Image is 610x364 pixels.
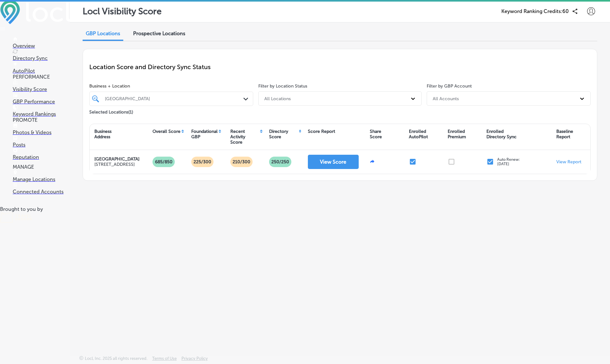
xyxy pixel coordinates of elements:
div: Enrolled Premium [448,129,466,140]
p: PERFORMANCE [13,74,70,80]
a: Overview [13,37,70,49]
div: Score Report [308,129,335,134]
a: AutoPilot [13,62,70,74]
p: 685/850 [152,157,175,167]
p: Overview [13,43,70,49]
a: Terms of Use [152,356,177,364]
a: Reputation [13,148,70,160]
a: Privacy Policy [181,356,208,364]
p: Keyword Rankings [13,111,70,117]
span: Keyword Ranking Credits: 60 [501,8,569,14]
p: Photos & Videos [13,129,70,135]
div: Enrolled Directory Sync [486,129,517,140]
p: AutoPilot [13,68,70,74]
p: GBP Performance [13,99,70,105]
p: 210/300 [230,157,253,167]
div: All Locations [264,96,291,101]
p: Location Score and Directory Sync Status [89,63,591,71]
p: 225/300 [191,157,214,167]
p: Auto Renew: [DATE] [497,157,520,166]
a: Posts [13,136,70,148]
a: Connected Accounts [13,183,70,195]
div: Overall Score [152,129,180,134]
a: Photos & Videos [13,123,70,135]
strong: [GEOGRAPHIC_DATA] [94,156,139,162]
label: Filter by Location Status [258,83,307,89]
p: Posts [13,142,70,148]
a: Manage Locations [13,170,70,182]
span: Business + Location [89,83,253,89]
p: Locl, Inc. 2025 all rights reserved. [85,356,147,361]
div: Baseline Report [556,129,573,140]
p: Directory Sync [13,55,70,61]
span: GBP Locations [86,30,120,36]
button: View Score [308,155,359,169]
span: Prospective Locations [133,30,185,36]
a: Directory Sync [13,49,70,61]
p: [STREET_ADDRESS] [94,162,139,167]
p: PROMOTE [13,117,70,123]
p: Locl Visibility Score [83,6,162,16]
p: Connected Accounts [13,189,70,195]
label: Filter by GBP Account [427,83,472,89]
p: MANAGE [13,164,70,170]
div: Business Address [94,129,112,140]
div: All Accounts [433,96,459,101]
p: Visibility Score [13,86,70,92]
p: Manage Locations [13,176,70,182]
a: View Report [556,159,581,165]
div: Foundational GBP [191,129,218,140]
div: [GEOGRAPHIC_DATA] [105,96,244,101]
div: Share Score [370,129,382,140]
div: Recent Activity Score [230,129,259,145]
a: Visibility Score [13,80,70,92]
a: Keyword Rankings [13,105,70,117]
div: Enrolled AutoPilot [409,129,428,140]
p: Reputation [13,154,70,160]
p: 250 /250 [269,157,292,167]
p: Selected Locations ( 1 ) [89,107,133,115]
a: GBP Performance [13,93,70,105]
div: Directory Score [269,129,298,140]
